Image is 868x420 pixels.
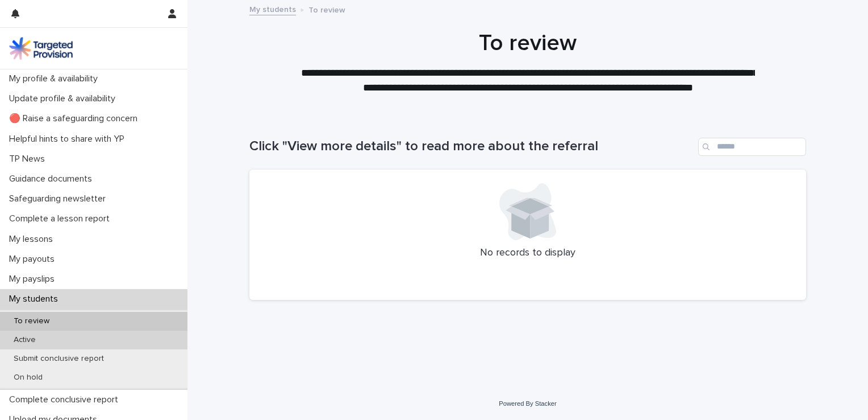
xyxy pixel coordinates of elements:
p: My students [5,294,67,304]
p: Helpful hints to share with YP [5,134,133,145]
img: M5nRWzHhSzIhMunXDL62 [9,37,73,60]
p: Complete a lesson report [5,213,119,224]
p: On hold [5,373,52,382]
p: Guidance documents [5,174,101,184]
a: Powered By Stacker [499,400,556,407]
p: My payslips [5,274,64,285]
p: Active [5,335,45,345]
p: TP News [5,154,54,164]
p: Update profile & availability [5,93,124,104]
p: Submit conclusive report [5,354,113,364]
p: Safeguarding newsletter [5,193,115,204]
input: Search [698,138,806,156]
h1: To review [249,30,806,57]
p: Complete conclusive report [5,394,127,405]
p: My profile & availability [5,73,107,84]
a: My students [249,2,296,15]
p: My payouts [5,254,64,265]
p: To review [5,316,59,326]
h1: Click "View more details" to read more about the referral [249,138,694,155]
p: 🔴 Raise a safeguarding concern [5,113,147,124]
p: To review [308,3,345,15]
p: No records to display [263,247,792,260]
p: My lessons [5,234,62,245]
